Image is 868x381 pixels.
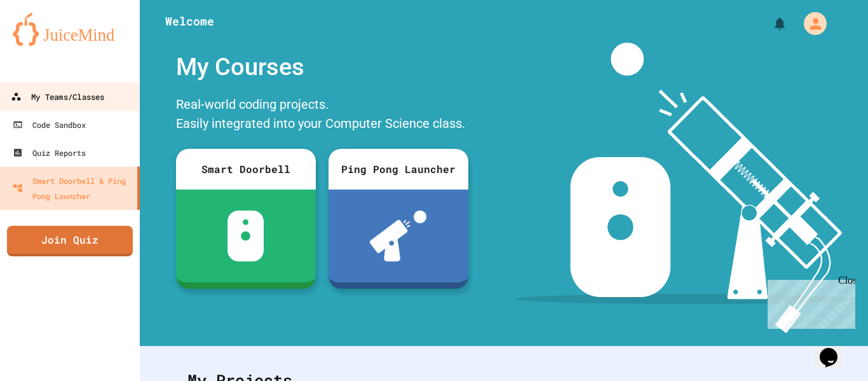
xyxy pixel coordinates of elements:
div: Chat with us now!Close [5,5,88,81]
div: My Teams/Classes [11,89,104,105]
iframe: chat widget [815,330,855,368]
div: Smart Doorbell & Ping Pong Launcher [13,173,132,204]
iframe: chat widget [763,275,855,329]
img: sdb-white.svg [227,211,264,261]
img: ppl-with-ball.png [370,211,426,261]
img: banner-image-my-projects.png [515,43,856,333]
img: logo-orange.svg [13,13,127,46]
div: Code Sandbox [13,117,86,132]
a: Join Quiz [7,226,133,256]
div: Smart Doorbell [176,149,316,190]
div: Quiz Reports [13,145,86,160]
div: My Notifications [749,13,790,34]
div: Real-world coding projects. Easily integrated into your Computer Science class. [170,92,475,139]
div: My Courses [170,43,475,92]
div: My Account [790,9,830,38]
div: Ping Pong Launcher [329,149,468,190]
